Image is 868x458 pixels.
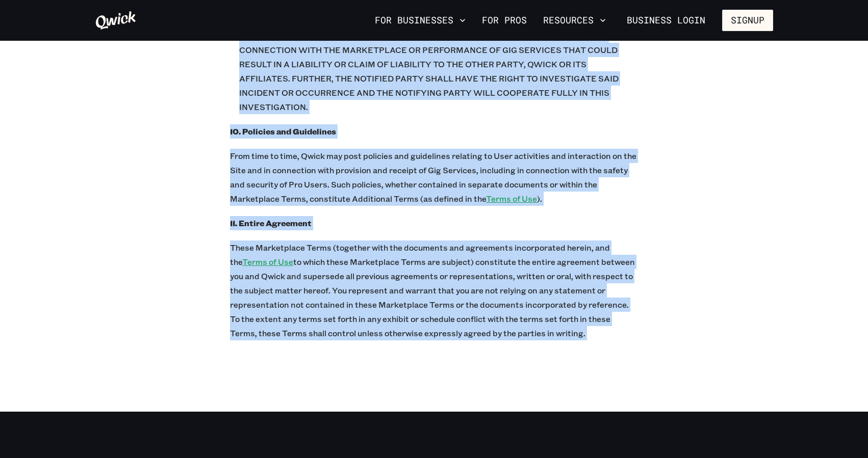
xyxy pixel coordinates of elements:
p: These Marketplace Terms (together with the documents and agreements incorporated herein, and the ... [230,240,638,340]
button: Signup [722,10,773,31]
a: Business Login [618,10,714,31]
a: Terms of Use [486,193,537,204]
button: Resources [539,12,610,29]
p: EACH OF BUSINESS USER AND PRO USER AGREES TO NOTIFY [PERSON_NAME] AS SOON AS POSSIBLE IN WRITING ... [239,14,638,114]
p: From time to time, Qwick may post policies and guidelines relating to User activities and interac... [230,149,638,206]
a: Terms of Use [242,256,293,267]
b: 11. Entire Agreement [230,218,312,228]
a: For Pros [478,12,531,29]
b: 10. Policies and Guidelines [230,126,336,137]
button: For Businesses [371,12,470,29]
